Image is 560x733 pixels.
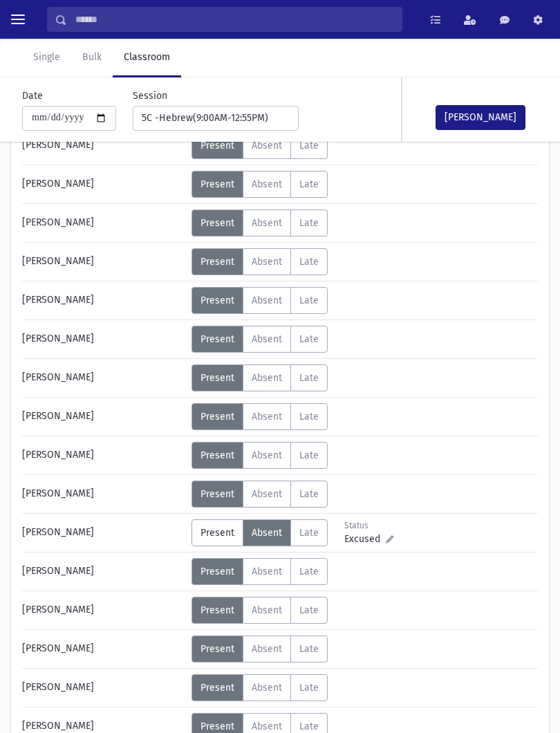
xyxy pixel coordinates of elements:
[15,481,192,508] div: [PERSON_NAME]
[200,140,234,151] span: Present
[299,178,319,190] span: Late
[200,411,234,423] span: Present
[15,326,192,353] div: [PERSON_NAME]
[299,372,319,384] span: Late
[133,89,167,103] label: Session
[200,256,234,268] span: Present
[192,287,328,314] div: AttTypes
[192,674,328,701] div: AttTypes
[299,566,319,577] span: Late
[200,372,234,384] span: Present
[192,132,328,159] div: AttTypes
[22,89,43,103] label: Date
[252,643,282,655] span: Absent
[252,527,282,539] span: Absent
[15,364,192,391] div: [PERSON_NAME]
[192,403,328,430] div: AttTypes
[15,558,192,585] div: [PERSON_NAME]
[252,333,282,345] span: Absent
[192,248,328,275] div: AttTypes
[252,178,282,190] span: Absent
[67,7,402,32] input: Search
[252,604,282,616] span: Absent
[299,295,319,306] span: Late
[252,140,282,151] span: Absent
[192,635,328,662] div: AttTypes
[15,635,192,662] div: [PERSON_NAME]
[15,597,192,624] div: [PERSON_NAME]
[71,39,113,77] a: Bulk
[299,604,319,616] span: Late
[252,488,282,500] span: Absent
[22,39,71,77] a: Single
[15,248,192,275] div: [PERSON_NAME]
[299,527,319,539] span: Late
[192,210,328,236] div: AttTypes
[15,403,192,430] div: [PERSON_NAME]
[142,111,279,125] div: 5C -Hebrew(9:00AM-12:55PM)
[200,449,234,461] span: Present
[344,519,406,532] div: Status
[200,178,234,190] span: Present
[200,643,234,655] span: Present
[200,333,234,345] span: Present
[436,105,525,130] button: [PERSON_NAME]
[200,295,234,306] span: Present
[15,132,192,159] div: [PERSON_NAME]
[344,532,386,546] span: Excused
[200,566,234,577] span: Present
[299,333,319,345] span: Late
[299,217,319,229] span: Late
[15,674,192,701] div: [PERSON_NAME]
[252,372,282,384] span: Absent
[6,7,30,32] button: toggle menu
[200,217,234,229] span: Present
[252,411,282,423] span: Absent
[299,140,319,151] span: Late
[299,449,319,461] span: Late
[192,481,328,508] div: AttTypes
[299,256,319,268] span: Late
[15,171,192,198] div: [PERSON_NAME]
[133,106,299,131] button: 5C -Hebrew(9:00AM-12:55PM)
[252,256,282,268] span: Absent
[15,287,192,314] div: [PERSON_NAME]
[192,442,328,469] div: AttTypes
[200,604,234,616] span: Present
[192,171,328,198] div: AttTypes
[15,519,192,546] div: [PERSON_NAME]
[192,326,328,353] div: AttTypes
[252,217,282,229] span: Absent
[192,519,328,546] div: AttTypes
[200,488,234,500] span: Present
[252,295,282,306] span: Absent
[299,411,319,423] span: Late
[252,449,282,461] span: Absent
[15,442,192,469] div: [PERSON_NAME]
[192,597,328,624] div: AttTypes
[15,210,192,236] div: [PERSON_NAME]
[299,643,319,655] span: Late
[299,488,319,500] span: Late
[192,364,328,391] div: AttTypes
[252,566,282,577] span: Absent
[192,558,328,585] div: AttTypes
[200,527,234,539] span: Present
[113,39,181,77] a: Classroom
